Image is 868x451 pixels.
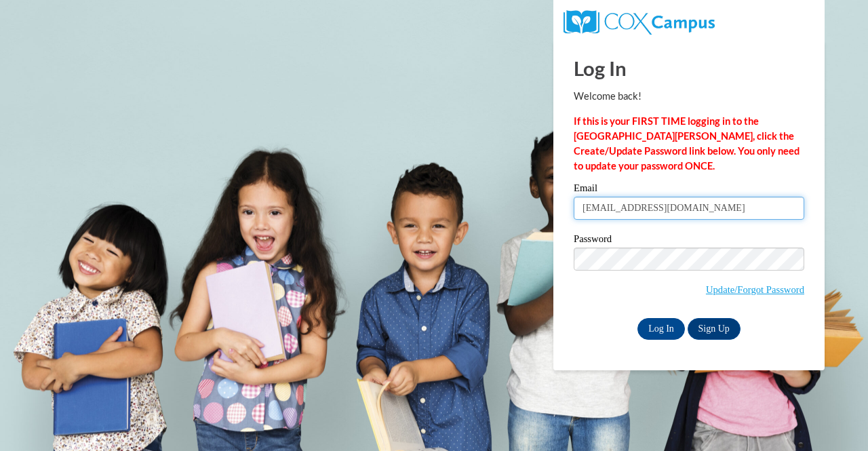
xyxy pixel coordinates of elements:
[564,16,715,27] a: COX Campus
[637,318,685,340] input: Log In
[574,115,800,172] strong: If this is your FIRST TIME logging in to the [GEOGRAPHIC_DATA][PERSON_NAME], click the Create/Upd...
[574,89,804,104] p: Welcome back!
[688,318,741,340] a: Sign Up
[706,284,804,295] a: Update/Forgot Password
[574,183,804,197] label: Email
[574,54,804,82] h1: Log In
[574,234,804,248] label: Password
[564,10,715,35] img: COX Campus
